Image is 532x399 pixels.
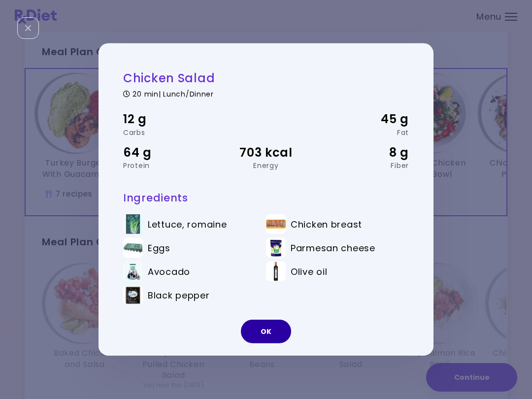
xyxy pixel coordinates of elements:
div: 8 g [314,143,409,162]
span: Black pepper [148,290,210,300]
div: 20 min | Lunch/Dinner [123,88,409,98]
h3: Ingredients [123,191,409,204]
span: Eggs [148,242,170,253]
div: Energy [218,162,313,169]
div: 703 kcal [218,143,313,162]
h2: Chicken Salad [123,70,409,86]
button: OK [241,320,291,343]
div: 12 g [123,110,218,129]
span: Lettuce, romaine [148,219,227,230]
span: Olive oil [291,266,327,277]
div: 45 g [314,110,409,129]
div: Protein [123,162,218,169]
div: Carbs [123,129,218,135]
div: Fiber [314,162,409,169]
span: Avocado [148,266,190,277]
div: Close [17,17,39,39]
span: Chicken breast [291,219,362,230]
span: Parmesan cheese [291,242,375,253]
div: 64 g [123,143,218,162]
div: Fat [314,129,409,135]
